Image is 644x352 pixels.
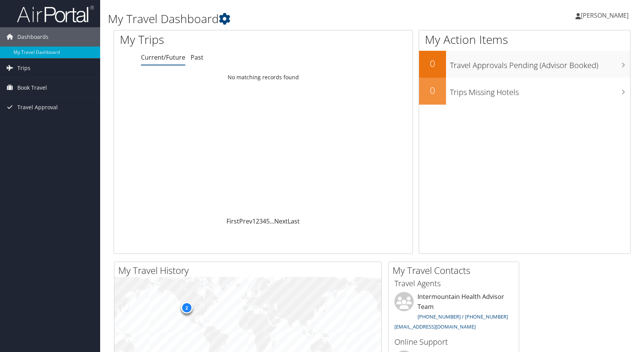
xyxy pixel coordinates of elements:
[141,53,185,62] a: Current/Future
[419,32,630,48] h1: My Action Items
[418,313,508,320] a: [PHONE_NUMBER] / [PHONE_NUMBER]
[259,217,263,225] a: 3
[239,217,252,225] a: Prev
[575,4,636,27] a: [PERSON_NAME]
[419,78,630,105] a: 0Trips Missing Hotels
[394,323,476,330] a: [EMAIL_ADDRESS][DOMAIN_NAME]
[108,11,460,27] h1: My Travel Dashboard
[114,70,413,84] td: No matching records found
[252,217,256,225] a: 1
[17,5,94,23] img: airportal-logo.png
[191,53,203,62] a: Past
[17,98,58,117] span: Travel Approval
[391,292,517,333] li: Intermountain Health Advisor Team
[288,217,300,225] a: Last
[274,217,288,225] a: Next
[394,337,513,347] h3: Online Support
[419,51,630,78] a: 0Travel Approvals Pending (Advisor Booked)
[266,217,270,225] a: 5
[17,27,49,47] span: Dashboards
[263,217,266,225] a: 4
[419,84,446,97] h2: 0
[581,11,629,20] span: [PERSON_NAME]
[17,78,47,97] span: Book Travel
[270,217,274,225] span: …
[120,32,282,48] h1: My Trips
[419,57,446,70] h2: 0
[392,264,519,277] h2: My Travel Contacts
[17,58,30,78] span: Trips
[118,264,381,277] h2: My Travel History
[394,278,513,289] h3: Travel Agents
[450,56,630,71] h3: Travel Approvals Pending (Advisor Booked)
[226,217,239,225] a: First
[450,83,630,98] h3: Trips Missing Hotels
[181,302,192,314] div: 2
[256,217,259,225] a: 2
